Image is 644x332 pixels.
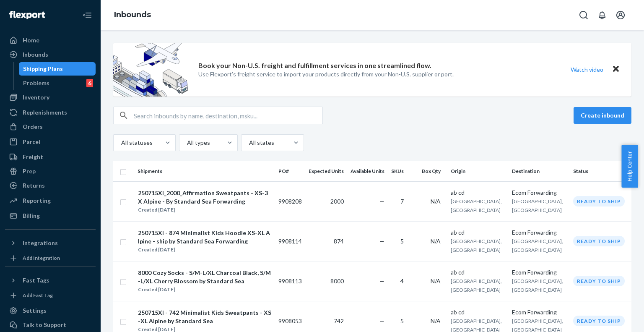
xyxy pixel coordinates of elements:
[512,228,566,237] div: Ecom Forwarding
[400,317,404,324] span: 5
[23,254,60,261] div: Add Integration
[275,181,305,221] td: 9908208
[379,198,384,205] span: —
[23,123,43,131] div: Orders
[23,321,66,329] div: Talk to Support
[114,10,151,19] a: Inbounds
[23,50,48,59] div: Inbounds
[330,277,344,285] span: 8000
[5,91,96,104] a: Inventory
[330,198,344,205] span: 2000
[134,107,322,124] input: Search inbounds by name, destination, msku...
[451,228,505,237] div: ab cd
[275,261,305,301] td: 9908113
[23,167,36,175] div: Prep
[86,79,93,87] div: 6
[23,306,47,315] div: Settings
[5,318,96,332] button: Talk to Support
[23,276,49,285] div: Fast Tags
[23,153,43,161] div: Freight
[5,120,96,133] a: Orders
[565,63,609,76] button: Watch video
[5,304,96,317] a: Settings
[451,308,505,316] div: ab cd
[23,65,63,73] div: Shipping Plans
[5,135,96,149] a: Parcel
[612,7,629,24] button: Open account menu
[431,238,441,245] span: N/A
[512,278,563,293] span: [GEOGRAPHIC_DATA], [GEOGRAPHIC_DATA]
[134,161,275,181] th: Shipments
[573,276,625,286] div: Ready to ship
[23,181,45,190] div: Returns
[23,79,49,87] div: Problems
[400,198,404,205] span: 7
[347,161,388,181] th: Available Units
[19,76,96,90] a: Problems6
[512,308,566,316] div: Ecom Forwarding
[79,7,96,24] button: Close Navigation
[447,161,509,181] th: Origin
[573,316,625,326] div: Ready to ship
[5,274,96,287] button: Fast Tags
[512,188,566,197] div: Ecom Forwarding
[23,138,40,146] div: Parcel
[379,317,384,324] span: —
[275,161,305,181] th: PO#
[23,93,49,102] div: Inventory
[451,188,505,197] div: ab cd
[410,161,447,181] th: Box Qty
[431,317,441,324] span: N/A
[575,7,592,24] button: Open Search Box
[573,196,625,207] div: Ready to ship
[19,62,96,76] a: Shipping Plans
[574,107,631,124] button: Create inbound
[23,196,51,205] div: Reporting
[5,253,96,263] a: Add Integration
[400,238,404,245] span: 5
[275,221,305,261] td: 9908114
[594,7,610,24] button: Open notifications
[570,161,631,181] th: Status
[610,63,621,76] button: Close
[120,139,121,147] input: All statuses
[138,246,271,254] div: Created [DATE]
[451,198,502,213] span: [GEOGRAPHIC_DATA], [GEOGRAPHIC_DATA]
[5,179,96,192] a: Returns
[591,307,636,328] iframe: Opens a widget where you can chat to one of our agents
[23,239,58,247] div: Integrations
[23,212,40,220] div: Billing
[23,292,53,299] div: Add Fast Tag
[5,106,96,119] a: Replenishments
[431,198,441,205] span: N/A
[107,3,158,27] ol: breadcrumbs
[138,229,271,246] div: 250715XI - 874 Minimalist Kids Hoodie XS-XL Alpine - ship by Standard Sea Forwarding
[451,278,502,293] span: [GEOGRAPHIC_DATA], [GEOGRAPHIC_DATA]
[305,161,347,181] th: Expected Units
[5,236,96,250] button: Integrations
[5,165,96,178] a: Prep
[334,317,344,324] span: 742
[512,268,566,277] div: Ecom Forwarding
[23,36,39,44] div: Home
[451,268,505,277] div: ab cd
[198,70,454,78] p: Use Flexport’s freight service to import your products directly from your Non-U.S. supplier or port.
[138,308,271,325] div: 250715XI - 742 Minimalist Kids Sweatpants - XS-XL Alpine by Standard Sea
[138,269,271,285] div: 8000 Cozy Socks - S/M-L/XL Charcoal Black, S/M-L/XL Cherry Blossom by Standard Sea
[451,238,502,253] span: [GEOGRAPHIC_DATA], [GEOGRAPHIC_DATA]
[138,206,271,214] div: Created [DATE]
[186,139,187,147] input: All types
[621,145,638,188] button: Help Center
[388,161,410,181] th: SKUs
[5,209,96,222] a: Billing
[23,108,67,117] div: Replenishments
[248,139,249,147] input: All states
[379,238,384,245] span: —
[400,277,404,285] span: 4
[5,48,96,61] a: Inbounds
[512,198,563,213] span: [GEOGRAPHIC_DATA], [GEOGRAPHIC_DATA]
[9,11,45,19] img: Flexport logo
[573,236,625,246] div: Ready to ship
[5,150,96,164] a: Freight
